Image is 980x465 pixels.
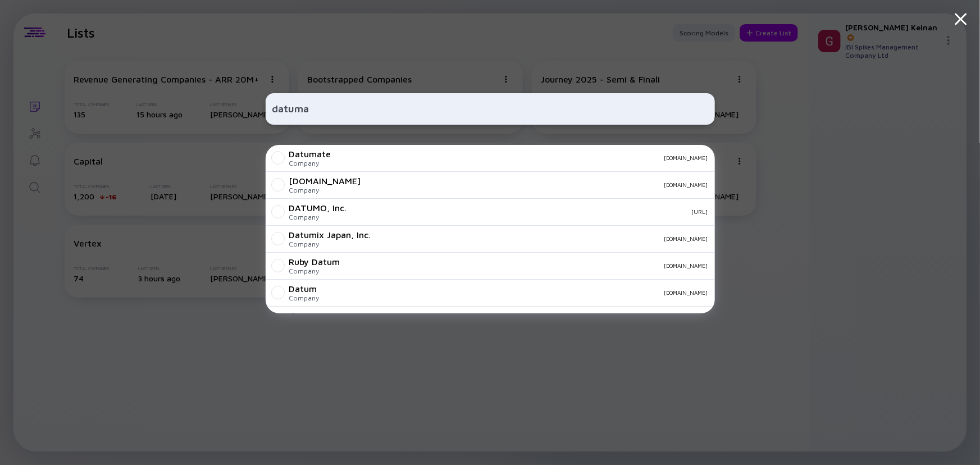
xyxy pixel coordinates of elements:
[289,294,320,302] div: Company
[356,208,708,215] div: [URL]
[289,203,347,213] div: DATUMO, Inc.
[272,99,708,119] input: Search Company or Investor...
[340,154,708,161] div: [DOMAIN_NAME]
[370,181,708,188] div: [DOMAIN_NAME]
[380,235,708,242] div: [DOMAIN_NAME]
[289,176,361,186] div: [DOMAIN_NAME]
[349,262,708,269] div: [DOMAIN_NAME]
[289,186,361,194] div: Company
[289,267,340,275] div: Company
[289,311,320,321] div: datma
[289,284,320,294] div: Datum
[289,257,340,267] div: Ruby Datum
[289,230,371,240] div: Datumix Japan, Inc.
[289,213,347,221] div: Company
[329,289,708,296] div: [DOMAIN_NAME]
[289,240,371,248] div: Company
[289,149,331,159] div: Datumate
[289,159,331,167] div: Company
